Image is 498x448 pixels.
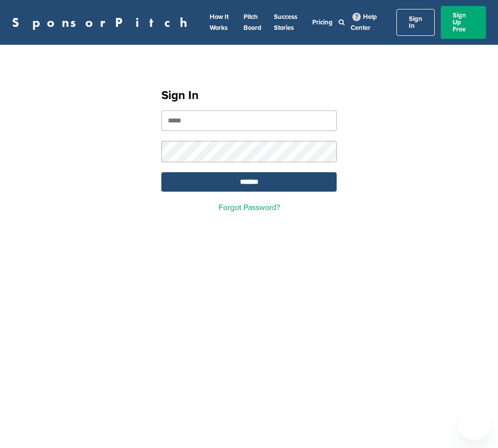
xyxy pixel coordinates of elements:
a: Pricing [312,18,333,26]
a: Pitch Board [244,13,261,32]
a: How It Works [210,13,229,32]
h1: Sign In [161,87,337,105]
a: Sign Up Free [441,6,486,39]
a: Success Stories [274,13,297,32]
a: Forgot Password? [219,203,280,213]
a: Help Center [351,11,377,34]
a: Sign In [396,9,435,36]
a: SponsorPitch [12,16,194,29]
iframe: Button to launch messaging window [458,408,490,440]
